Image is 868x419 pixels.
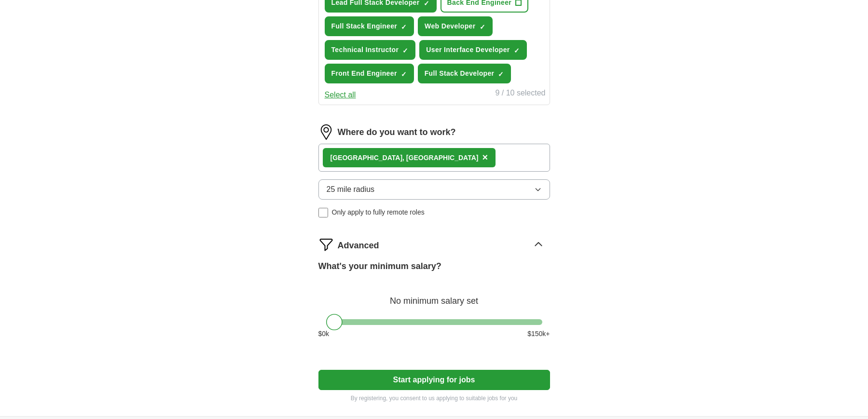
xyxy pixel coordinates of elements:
span: ✓ [514,47,520,54]
span: Web Developer [425,21,475,31]
button: User Interface Developer✓ [419,40,526,60]
input: Only apply to fully remote roles [318,208,328,217]
span: 25 mile radius [327,184,375,195]
span: Full Stack Engineer [331,21,398,31]
button: Start applying for jobs [318,370,550,390]
span: ✓ [480,23,485,31]
div: 9 / 10 selected [495,87,545,101]
strong: [GEOGRAPHIC_DATA] [331,154,403,162]
button: × [482,150,488,165]
div: No minimum salary set [318,284,550,308]
span: $ 150 k+ [527,329,550,339]
button: 25 mile radius [318,179,550,200]
span: × [482,152,488,162]
button: Technical Instructor✓ [325,40,416,60]
span: $ 0 k [318,329,330,339]
span: ✓ [402,47,408,54]
span: Full Stack Developer [425,68,495,79]
button: Web Developer✓ [418,16,492,36]
button: Front End Engineer✓ [325,64,414,83]
div: , [GEOGRAPHIC_DATA] [331,153,479,163]
span: Technical Instructor [331,45,399,55]
span: Only apply to fully remote roles [332,207,425,217]
span: Front End Engineer [331,68,397,79]
img: location.png [318,124,334,140]
button: Full Stack Engineer✓ [325,16,414,36]
label: What's your minimum salary? [318,260,441,273]
label: Where do you want to work? [338,126,456,139]
span: Advanced [338,239,379,252]
span: User Interface Developer [426,45,510,55]
button: Full Stack Developer✓ [418,64,511,83]
p: By registering, you consent to us applying to suitable jobs for you [318,394,550,403]
img: filter [318,237,334,252]
span: ✓ [401,23,407,31]
span: ✓ [498,70,504,78]
button: Select all [325,89,356,101]
span: ✓ [401,70,407,78]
